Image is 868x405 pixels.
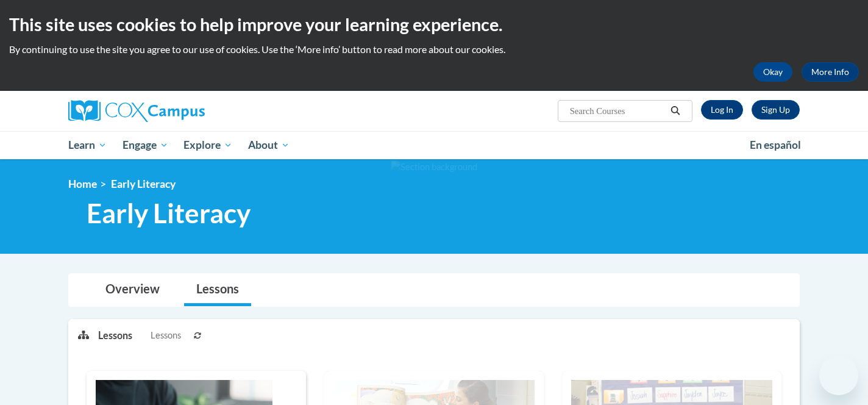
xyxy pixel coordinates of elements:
[569,104,666,118] input: Search Courses
[752,100,800,120] a: Register
[68,177,97,190] a: Home
[115,131,176,159] a: Engage
[111,177,176,190] span: Early Literacy
[9,43,859,56] p: By continuing to use the site you agree to our use of cookies. Use the ‘More info’ button to read...
[68,100,205,122] img: Cox Campus
[666,104,685,118] button: Search
[819,356,858,395] iframe: Button to launch messaging window
[60,131,115,159] a: Learn
[98,329,132,342] p: Lessons
[93,274,172,306] a: Overview
[123,138,168,152] span: Engage
[802,62,859,82] a: More Info
[50,131,818,159] div: Main menu
[68,100,300,122] a: Cox Campus
[9,12,859,37] h2: This site uses cookies to help improve your learning experience.
[248,138,290,152] span: About
[87,197,251,229] span: Early Literacy
[240,131,297,159] a: About
[184,274,251,306] a: Lessons
[68,138,107,152] span: Learn
[151,329,181,342] span: Lessons
[176,131,240,159] a: Explore
[750,138,801,151] span: En español
[753,62,792,82] button: Okay
[391,160,477,174] img: Section background
[183,138,232,152] span: Explore
[742,132,809,158] a: En español
[701,100,743,120] a: Log In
